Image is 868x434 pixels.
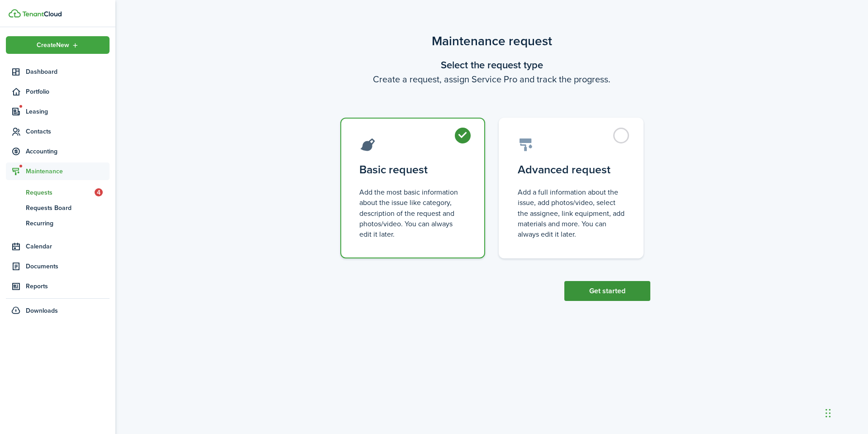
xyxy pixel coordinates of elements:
span: Requests [26,188,95,197]
scenario-title: Maintenance request [334,32,650,51]
span: Dashboard [26,67,110,76]
span: Downloads [26,306,58,315]
div: Drag [825,400,831,427]
span: Documents [26,262,110,271]
wizard-step-header-title: Select the request type [334,57,650,72]
control-radio-card-description: Add a full information about the issue, add photos/video, select the assignee, link equipment, ad... [518,187,625,239]
span: Calendar [26,242,110,251]
span: Recurring [26,219,110,228]
img: TenantCloud [9,9,21,18]
iframe: Chat Widget [823,391,868,434]
span: Reports [26,281,110,291]
span: Requests Board [26,203,110,213]
span: Portfolio [26,87,110,96]
a: Recurring [6,215,110,231]
span: Contacts [26,127,110,136]
img: TenantCloud [22,11,62,17]
button: Get started [564,281,650,301]
button: Open menu [6,36,110,54]
span: Create New [37,42,69,48]
control-radio-card-description: Add the most basic information about the issue like category, description of the request and phot... [359,187,466,239]
span: Leasing [26,107,110,116]
span: Accounting [26,147,110,156]
control-radio-card-title: Advanced request [518,162,625,178]
span: 4 [95,188,103,196]
control-radio-card-title: Basic request [359,162,466,178]
wizard-step-header-description: Create a request, assign Service Pro and track the progress. [334,72,650,86]
a: Requests Board [6,200,110,215]
span: Maintenance [26,167,110,176]
a: Requests4 [6,185,110,200]
a: Dashboard [6,63,110,81]
a: Reports [6,277,110,295]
